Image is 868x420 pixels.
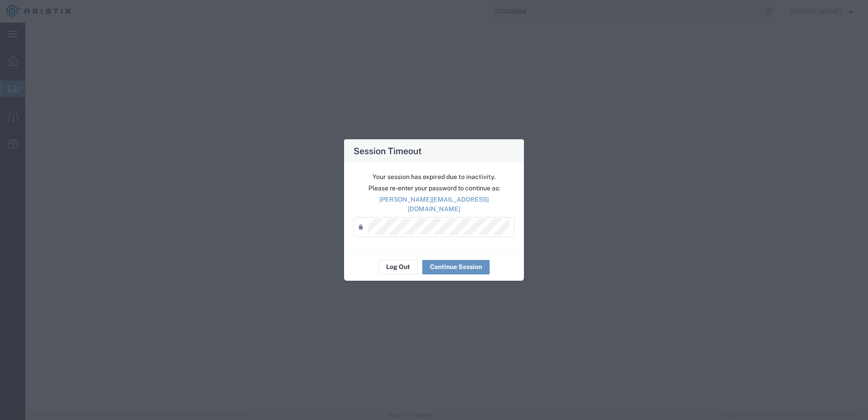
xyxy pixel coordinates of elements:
[354,172,514,182] p: Your session has expired due to inactivity.
[378,260,418,274] button: Log Out
[354,144,422,157] h4: Session Timeout
[354,195,514,214] p: [PERSON_NAME][EMAIL_ADDRESS][DOMAIN_NAME]
[354,184,514,193] p: Please re-enter your password to continue as:
[422,260,490,274] button: Continue Session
